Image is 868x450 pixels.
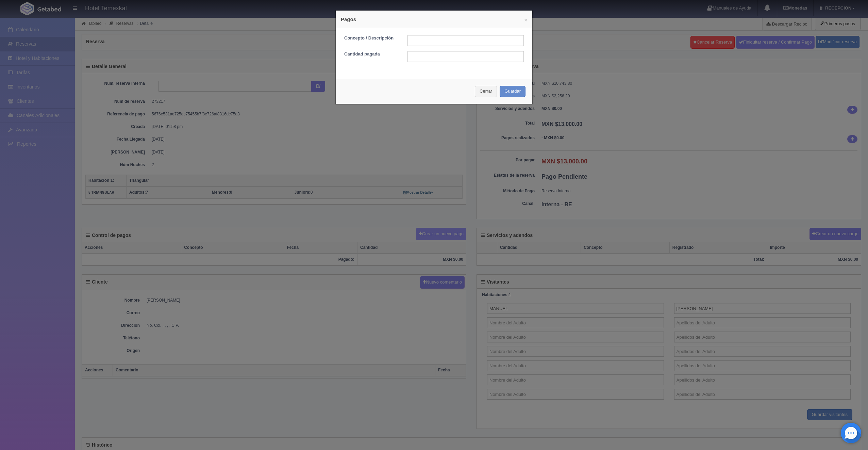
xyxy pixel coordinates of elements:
[339,51,402,58] label: Cantidad pagada
[339,35,402,42] label: Concepto / Descripción
[341,16,527,23] h4: Pagos
[475,86,497,97] button: Cerrar
[500,86,525,97] button: Guardar
[524,17,527,22] button: ×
